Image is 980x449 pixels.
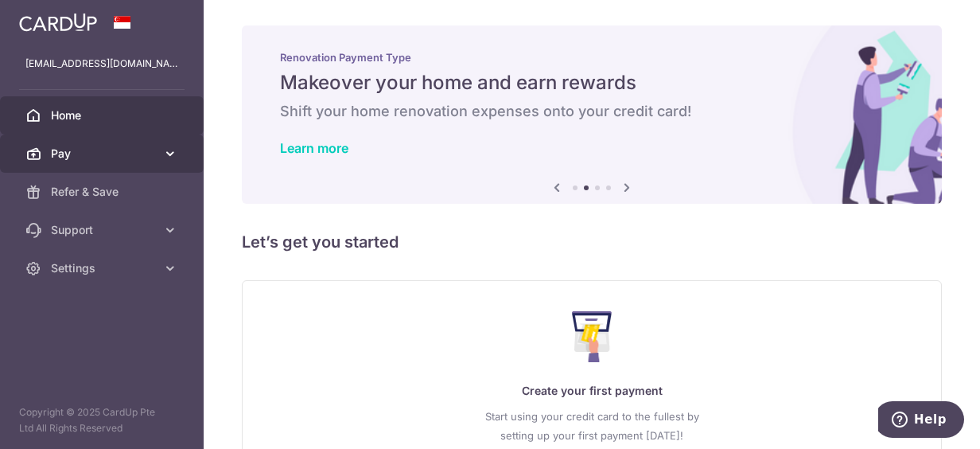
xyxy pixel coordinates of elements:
img: Make Payment [572,311,612,362]
img: CardUp [19,13,97,32]
span: Home [51,107,156,123]
p: Start using your credit card to the fullest by setting up your first payment [DATE]! [274,407,909,445]
h5: Let’s get you started [242,229,942,255]
span: Refer & Save [51,184,156,200]
img: Renovation banner [242,25,942,204]
h5: Makeover your home and earn rewards [280,70,904,96]
a: Learn more [280,140,348,156]
p: Create your first payment [274,381,909,400]
p: [EMAIL_ADDRESS][DOMAIN_NAME] [25,56,178,72]
iframe: Opens a widget where you can find more information [878,401,964,441]
p: Renovation Payment Type [280,51,904,64]
span: Support [51,222,156,238]
span: Settings [51,260,156,276]
h6: Shift your home renovation expenses onto your credit card! [280,102,904,121]
span: Pay [51,146,156,162]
